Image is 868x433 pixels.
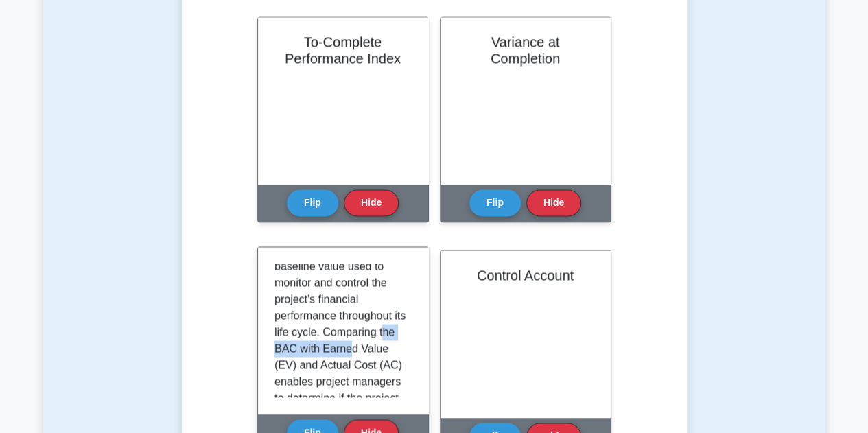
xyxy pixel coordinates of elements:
h2: Control Account [457,267,594,283]
button: Flip [287,189,338,216]
button: Flip [469,189,521,216]
button: Hide [526,189,581,216]
h2: Variance at Completion [457,34,594,67]
button: Hide [344,189,399,216]
h2: To-Complete Performance Index [274,34,412,67]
